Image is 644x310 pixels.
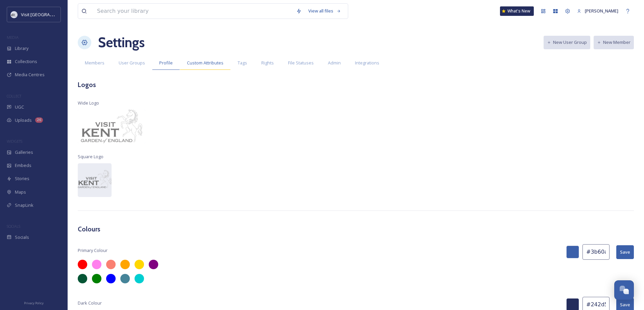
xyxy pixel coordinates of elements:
[78,260,87,269] div: #ff0000
[149,260,158,269] div: #800080
[11,11,18,18] img: visit-kent-logo1.png
[7,139,22,144] span: WIDGETS
[15,162,31,169] span: Embeds
[355,60,379,66] span: Integrations
[7,224,20,229] span: SOCIALS
[149,274,158,283] div: #ffffff
[135,274,144,283] div: #00ced1
[21,11,73,18] span: Visit [GEOGRAPHIC_DATA]
[15,104,24,110] span: UGC
[120,260,130,269] div: #ffa500
[94,4,293,19] input: Search your library
[78,80,634,90] h3: Logos
[15,175,29,182] span: Stories
[7,35,19,40] span: MEDIA
[616,245,634,259] button: Save
[15,72,45,78] span: Media Centres
[78,247,108,254] span: Primary Colour
[544,36,590,49] button: New User Group
[500,6,534,16] a: What's New
[120,274,130,283] div: #468499
[15,202,33,208] span: SnapLink
[15,234,29,241] span: Socials
[15,45,28,52] span: Library
[594,36,634,49] button: New Member
[7,93,21,98] span: COLLECT
[15,58,37,65] span: Collections
[15,189,26,195] span: Maps
[328,60,341,66] span: Admin
[187,60,223,66] span: Custom Attributes
[78,108,145,146] img: Visit-Kent-Logo-2023-1024x576.jpeg
[15,149,33,156] span: Galleries
[15,117,32,123] span: Uploads
[24,301,44,305] span: Privacy Policy
[85,60,104,66] span: Members
[106,260,116,269] div: #fa8072
[305,4,344,18] a: View all files
[78,224,634,234] h3: Colours
[119,60,145,66] span: User Groups
[24,299,44,307] a: Privacy Policy
[288,60,314,66] span: File Statuses
[574,4,622,18] a: [PERSON_NAME]
[78,274,87,283] div: #065535
[261,60,274,66] span: Rights
[238,60,247,66] span: Tags
[92,274,101,283] div: #008000
[106,274,116,283] div: #0000ff
[92,260,101,269] div: #ff80ed
[78,300,102,306] span: Dark Colour
[614,280,634,300] button: Open Chat
[78,153,103,160] span: Square Logo
[98,32,145,53] h1: Settings
[78,100,99,106] span: Wide Logo
[35,117,43,123] div: 26
[135,260,144,269] div: #ffd700
[78,167,112,193] img: visit-kent-logo1.png
[159,60,173,66] span: Profile
[585,8,618,14] span: [PERSON_NAME]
